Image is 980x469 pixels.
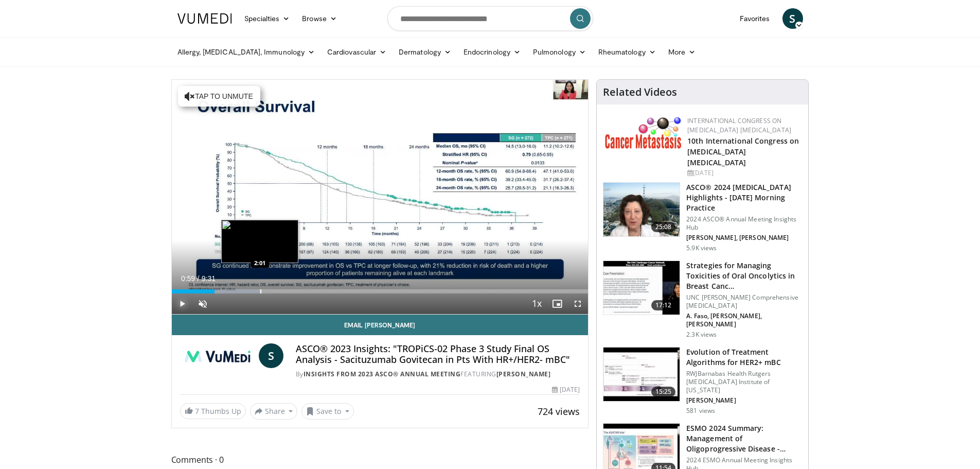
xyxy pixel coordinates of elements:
[202,274,216,283] span: 9:31
[393,42,457,62] a: Dermatology
[181,274,195,283] span: 0:59
[603,182,802,252] a: 25:08 ASCO® 2024 [MEDICAL_DATA] Highlights - [DATE] Morning Practice 2024 ASCO® Annual Meeting In...
[686,215,802,232] p: 2024 ASCO® Annual Meeting Insights Hub
[526,293,547,314] button: Playback Rate
[195,406,199,416] span: 7
[221,220,298,263] img: image.jpeg
[296,370,580,379] div: By FEATURING
[321,42,393,62] a: Cardiovascular
[301,403,354,420] button: Save to
[296,8,343,29] a: Browse
[686,423,802,454] h3: ESMO 2024 Summary: Management of Oligoprogressive Disease - Patients…
[651,387,676,397] span: 15:25
[782,8,803,29] a: S
[686,347,802,368] h3: Evolution of Treatment Algorithms for HER2+ mBC
[686,293,802,310] p: UNC [PERSON_NAME] Comprehensive [MEDICAL_DATA]
[567,293,588,314] button: Fullscreen
[686,370,802,394] p: RWJBarnabas Health Rutgers [MEDICAL_DATA] Institute of [US_STATE]
[687,136,799,167] a: 10th International Congress on [MEDICAL_DATA] [MEDICAL_DATA]
[259,343,283,368] a: S
[734,8,776,29] a: Favorites
[603,86,677,98] h4: Related Videos
[603,347,802,415] a: 15:25 Evolution of Treatment Algorithms for HER2+ mBC RWJBarnabas Health Rutgers [MEDICAL_DATA] I...
[603,348,680,401] img: 84cf5a7c-2f1a-45eb-a956-2383fb09d185.150x105_q85_crop-smart_upscale.jpg
[686,234,802,242] p: [PERSON_NAME], [PERSON_NAME]
[662,42,702,62] a: More
[592,42,662,62] a: Rheumatology
[177,13,232,24] img: VuMedi Logo
[238,8,296,29] a: Specialties
[198,274,200,283] span: /
[603,183,680,236] img: 37b84944-f7ba-4b64-8bc9-1ee66f3848a7.png.150x105_q85_crop-smart_upscale.png
[686,182,802,213] h3: ASCO® 2024 [MEDICAL_DATA] Highlights - [DATE] Morning Practice
[686,312,802,328] p: A. Faso, [PERSON_NAME], [PERSON_NAME]
[457,42,527,62] a: Endocrinology
[180,403,246,419] a: 7 Thumbs Up
[527,42,592,62] a: Pulmonology
[172,80,589,315] video-js: Video Player
[686,396,802,405] p: [PERSON_NAME]
[686,407,715,415] p: 581 views
[172,289,589,293] div: Progress Bar
[603,261,680,315] img: 7eb00e7f-02a9-4560-a2bb-2d16661475ed.150x105_q85_crop-smart_upscale.jpg
[296,343,580,366] h4: ASCO® 2023 Insights: "TROPiCS-02 Phase 3 Study Final OS Analysis - Sacituzumab Govitecan in Pts W...
[603,260,802,339] a: 17:12 Strategies for Managing Toxicities of Oral Oncolytics in Breast Canc… UNC [PERSON_NAME] Com...
[686,331,717,339] p: 2.3K views
[250,403,298,420] button: Share
[687,116,791,134] a: International Congress on [MEDICAL_DATA] [MEDICAL_DATA]
[304,370,461,378] a: Insights from 2023 ASCO® Annual Meeting
[171,42,322,62] a: Allergy, [MEDICAL_DATA], Immunology
[496,370,551,378] a: [PERSON_NAME]
[651,300,676,310] span: 17:12
[192,293,213,314] button: Unmute
[651,222,676,232] span: 25:08
[172,315,589,335] a: Email [PERSON_NAME]
[686,260,802,291] h3: Strategies for Managing Toxicities of Oral Oncolytics in Breast Canc…
[180,343,255,368] img: Insights from 2023 ASCO® Annual Meeting
[552,385,580,394] div: [DATE]
[686,244,717,252] p: 5.9K views
[605,116,682,149] img: 6ff8bc22-9509-4454-a4f8-ac79dd3b8976.png.150x105_q85_autocrop_double_scale_upscale_version-0.2.png
[387,6,593,31] input: Search topics, interventions
[178,86,260,107] button: Tap to unmute
[547,293,567,314] button: Enable picture-in-picture mode
[171,453,589,466] span: Comments 0
[687,168,800,178] div: [DATE]
[172,293,192,314] button: Play
[538,405,580,418] span: 724 views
